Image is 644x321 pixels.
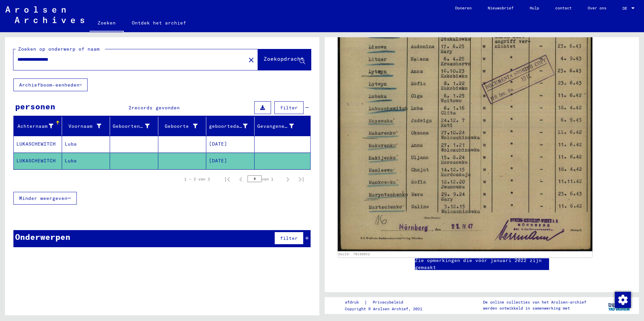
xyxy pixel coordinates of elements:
[274,101,304,114] button: filter
[209,158,227,164] font: [DATE]
[131,105,180,111] font: records gevonden
[13,78,88,91] button: Archiefboom-eenheden
[15,101,55,111] font: personen
[17,123,48,129] font: Achternaam
[98,20,116,26] font: Zoeken
[258,49,311,70] button: Zoekopdracht
[65,141,77,147] font: Luba
[280,105,298,111] font: filter
[16,141,56,147] font: LUKASCHEWITCH
[113,123,149,129] font: Geboortenaam
[14,117,62,136] mat-header-cell: Achternaam
[5,6,84,23] img: Arolsen_neg.svg
[588,5,606,10] font: Over ons
[65,121,110,131] div: Voornaam
[209,123,248,129] font: geboortedatum
[18,46,100,52] font: Zoeken op onderwerp of naam
[415,257,549,271] a: Zie opmerkingen die vóór januari 2022 zijn gemaakt
[206,117,255,136] mat-header-cell: geboortedatum
[113,121,158,131] div: Geboortenaam
[19,195,67,201] font: Minder weergeven
[264,55,304,62] font: Zoekopdracht
[338,252,370,256] a: DocID: 70160852
[16,121,62,131] div: Achternaam
[234,172,248,186] button: Vorige pagina
[364,299,367,305] font: |
[274,232,304,245] button: filter
[367,299,411,306] a: Privacybeleid
[483,300,586,305] font: De online collecties van het Arolsen-archief
[221,172,234,186] button: Eerste pagina
[281,172,294,186] button: Volgende pagina
[132,20,186,26] font: Ontdek het archief
[184,176,210,181] font: 1 – 2 van 2
[280,235,298,241] font: filter
[247,56,255,64] mat-icon: close
[124,15,194,31] a: Ontdek het archief
[415,257,542,270] font: Zie opmerkingen die vóór januari 2022 zijn gemaakt
[345,306,422,311] font: Copyright © Arolsen Archief, 2021
[65,158,77,164] font: Luba
[15,232,70,242] font: Onderwerpen
[345,299,364,306] a: afdruk
[16,158,56,164] font: LUKASCHEWITCH
[530,5,539,10] font: Hulp
[555,5,572,10] font: contact
[373,300,403,305] font: Privacybeleid
[488,5,514,10] font: Nieuwsbrief
[161,121,206,131] div: Geboorte
[257,123,290,129] font: Gevangene #
[483,306,570,311] font: werden ontwikkeld in samenwerking met
[255,117,311,136] mat-header-cell: Gevangene #
[294,172,308,186] button: Laatste pagina
[128,105,131,111] font: 2
[623,6,627,11] font: DE
[62,117,110,136] mat-header-cell: Voornaam
[245,53,258,66] button: Duidelijk
[90,15,124,32] a: Zoeken
[615,292,631,308] img: Wijzigingstoestemming
[68,123,93,129] font: Voornaam
[209,141,227,147] font: [DATE]
[158,117,207,136] mat-header-cell: Geboorte
[19,82,79,88] font: Archiefboom-eenheden
[607,297,632,314] img: yv_logo.png
[110,117,158,136] mat-header-cell: Geboortenaam
[165,123,189,129] font: Geboorte
[345,300,359,305] font: afdruk
[209,121,256,131] div: geboortedatum
[257,121,303,131] div: Gevangene #
[13,192,77,205] button: Minder weergeven
[262,176,273,181] font: van 1
[455,5,472,10] font: Doneren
